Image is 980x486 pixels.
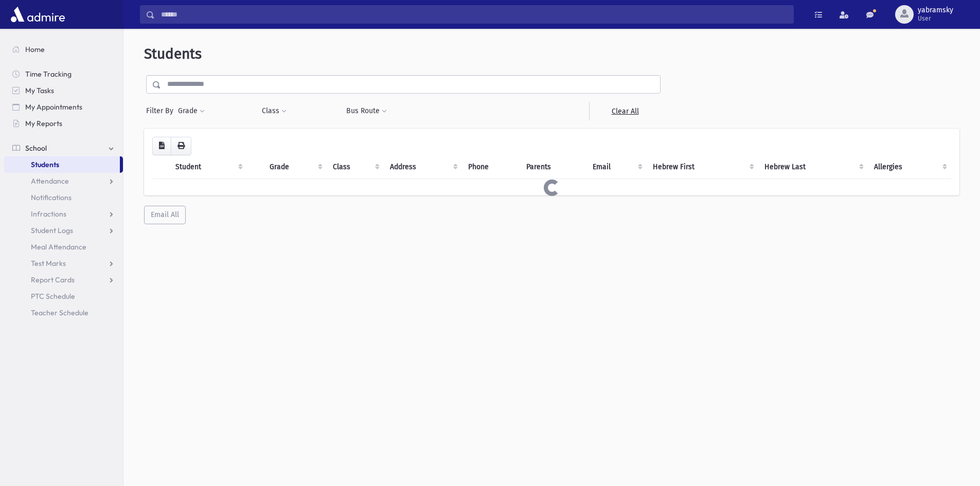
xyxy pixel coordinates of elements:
[4,239,123,255] a: Meal Attendance
[4,304,123,321] a: Teacher Schedule
[4,206,123,222] a: Infractions
[152,137,171,155] button: CSV
[4,140,123,156] a: School
[4,82,123,99] a: My Tasks
[346,102,387,120] button: Bus Route
[4,173,123,189] a: Attendance
[144,206,186,224] button: Email All
[4,156,120,173] a: Students
[4,66,123,82] a: Time Tracking
[8,4,67,25] img: AdmirePro
[4,189,123,206] a: Notifications
[31,308,88,317] span: Teacher Schedule
[171,137,191,155] button: Print
[520,155,586,179] th: Parents
[261,102,287,120] button: Class
[462,155,520,179] th: Phone
[384,155,462,179] th: Address
[4,115,123,132] a: My Reports
[25,143,47,153] span: School
[4,222,123,239] a: Student Logs
[31,292,75,301] span: PTC Schedule
[589,102,661,120] a: Clear All
[868,155,951,179] th: Allergies
[586,155,647,179] th: Email
[31,160,59,169] span: Students
[31,209,66,219] span: Infractions
[31,275,75,284] span: Report Cards
[758,155,868,179] th: Hebrew Last
[31,226,73,235] span: Student Logs
[4,99,123,115] a: My Appointments
[918,14,953,23] span: User
[25,86,54,95] span: My Tasks
[177,102,205,120] button: Grade
[31,242,86,251] span: Meal Attendance
[25,119,62,128] span: My Reports
[918,6,953,14] span: yabramsky
[146,105,177,116] span: Filter By
[31,259,66,268] span: Test Marks
[155,5,793,24] input: Search
[263,155,326,179] th: Grade
[4,255,123,272] a: Test Marks
[31,193,72,202] span: Notifications
[25,45,45,54] span: Home
[31,176,69,186] span: Attendance
[169,155,247,179] th: Student
[25,69,72,79] span: Time Tracking
[144,45,202,62] span: Students
[4,288,123,304] a: PTC Schedule
[4,41,123,58] a: Home
[327,155,384,179] th: Class
[4,272,123,288] a: Report Cards
[647,155,758,179] th: Hebrew First
[25,102,82,112] span: My Appointments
